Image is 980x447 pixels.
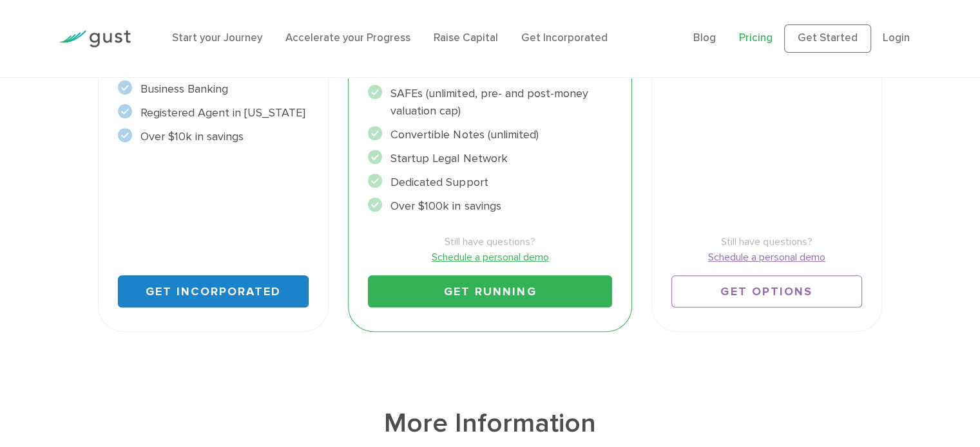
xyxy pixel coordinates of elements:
[118,128,309,145] li: Over $10k in savings
[368,85,611,120] li: SAFEs (unlimited, pre- and post-money valuation cap)
[118,80,309,98] li: Business Banking
[693,32,716,44] a: Blog
[285,32,410,44] a: Accelerate your Progress
[671,234,863,250] span: Still have questions?
[368,275,611,307] a: Get Running
[671,275,863,307] a: Get Options
[368,174,611,191] li: Dedicated Support
[784,24,871,53] a: Get Started
[98,406,882,442] h1: More Information
[368,234,611,250] span: Still have questions?
[118,275,309,307] a: Get Incorporated
[368,150,611,167] li: Startup Legal Network
[434,32,498,44] a: Raise Capital
[172,32,262,44] a: Start your Journey
[521,32,608,44] a: Get Incorporated
[883,32,910,44] a: Login
[368,197,611,215] li: Over $100k in savings
[739,32,773,44] a: Pricing
[59,30,131,48] img: Gust Logo
[118,104,309,122] li: Registered Agent in [US_STATE]
[368,250,611,265] a: Schedule a personal demo
[368,126,611,143] li: Convertible Notes (unlimited)
[671,250,863,265] a: Schedule a personal demo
